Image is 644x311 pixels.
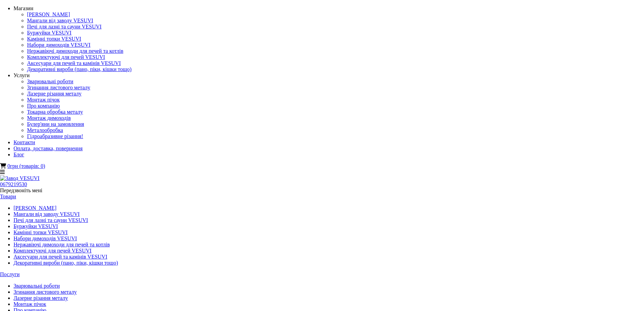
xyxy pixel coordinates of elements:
a: Лазерне різання металу [14,295,68,301]
a: Комплектуючі для печей VESUVI [27,54,105,60]
a: Зварювальні роботи [14,283,60,289]
a: Оплата, доставка, повернення [14,146,82,151]
a: [PERSON_NAME] [14,205,56,211]
a: 0грн (товарів: 0) [7,163,45,169]
a: Монтаж пічок [27,97,60,103]
a: Мангали від заводу VESUVI [27,18,93,23]
a: Декоративні вироби (пано, піки, кішки тощо) [27,66,132,72]
a: Набори димоходів VESUVI [27,42,91,48]
a: Декоративні вироби (пано, піки, кішки тощо) [14,260,118,266]
a: Монтаж пічок [14,301,46,307]
div: Магазин [14,5,644,12]
a: Нержавіючі димоходи для печей та котлів [27,48,123,54]
a: Печі для лазні та сауни VESUVI [14,217,88,223]
a: Комплектуючі для печей VESUVI [14,248,92,253]
a: Камінні топки VESUVI [14,229,68,235]
a: Нержавіючі димоходи для печей та котлів [14,242,110,247]
a: Металообробка [27,127,63,133]
a: Блог [14,152,24,157]
a: Набори димоходів VESUVI [14,236,77,241]
a: Буржуйки VESUVI [14,223,58,229]
a: [PERSON_NAME] [27,12,70,17]
a: Буржуйки VESUVI [27,30,71,36]
a: Аксесуари для печей та камінів VESUVI [14,254,107,260]
a: Камінні топки VESUVI [27,36,81,42]
a: Монтаж димоходів [27,115,71,121]
div: Услуги [14,72,644,79]
a: Токарна обробка металу [27,109,83,115]
a: Про компанію [27,103,60,109]
a: Печі для лазні та сауни VESUVI [27,24,101,29]
a: Зварювальні роботи [27,79,73,84]
a: Згинання листового металу [27,85,90,90]
a: Контакти [14,139,35,145]
a: Згинання листового металу [14,289,77,295]
a: Аксесуари для печей та камінів VESUVI [27,60,121,66]
a: Гідроабразивне різання! [27,133,83,139]
a: Мангали від заводу VESUVI [14,211,80,217]
a: Булер'яни на замовлення [27,121,84,127]
a: Лазерне різання металу [27,91,81,96]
